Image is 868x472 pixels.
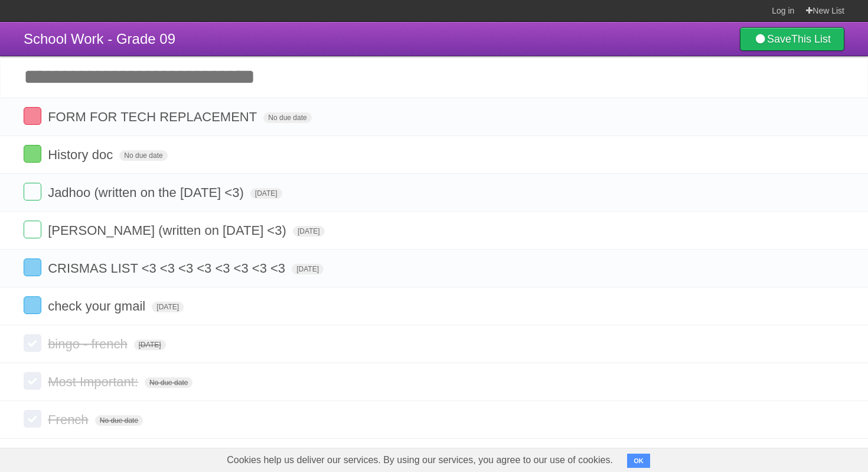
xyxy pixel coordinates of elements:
[24,334,41,352] label: Done
[740,27,844,51] a: SaveThis List
[119,150,167,161] span: No due date
[48,337,130,351] span: bingo - french
[48,109,260,124] span: FORM FOR TECH REPLACEMENT
[145,377,192,388] span: No due date
[48,223,289,238] span: [PERSON_NAME] (written on [DATE] <3)
[263,112,311,123] span: No due date
[24,145,41,163] label: Done
[24,410,41,428] label: Done
[24,221,41,238] label: Done
[48,412,91,427] span: French
[24,296,41,314] label: Done
[134,340,166,350] span: [DATE]
[24,258,41,276] label: Done
[48,185,247,200] span: Jadhoo (written on the [DATE] <3)
[293,226,325,237] span: [DATE]
[24,107,41,125] label: Done
[48,261,288,276] span: CRISMAS LIST <3 <3 <3 <3 <3 <3 <3 <3
[791,33,831,45] b: This List
[95,415,143,426] span: No due date
[24,31,175,47] span: School Work - Grade 09
[215,448,625,472] span: Cookies help us deliver our services. By using our services, you agree to our use of cookies.
[627,454,650,468] button: OK
[24,183,41,201] label: Done
[48,147,116,162] span: History doc
[48,374,141,389] span: Most Important:
[24,372,41,390] label: Done
[250,188,282,199] span: [DATE]
[48,299,148,313] span: check your gmail
[292,264,324,274] span: [DATE]
[152,302,184,312] span: [DATE]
